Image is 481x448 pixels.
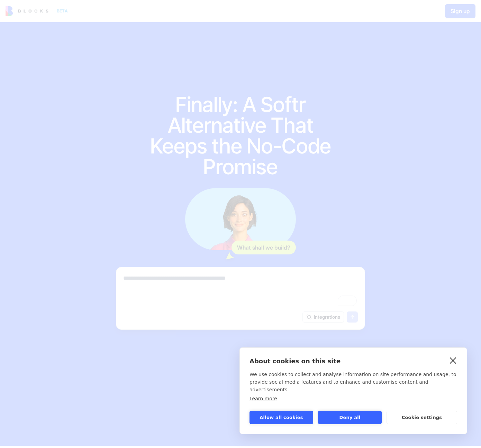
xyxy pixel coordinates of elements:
[448,355,459,366] a: close
[249,371,457,393] p: We use cookies to collect and analyse information on site performance and usage, to provide socia...
[387,411,457,424] button: Cookie settings
[318,411,382,424] button: Deny all
[249,411,313,424] button: Allow all cookies
[249,396,277,401] a: Learn more
[249,357,341,365] strong: About cookies on this site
